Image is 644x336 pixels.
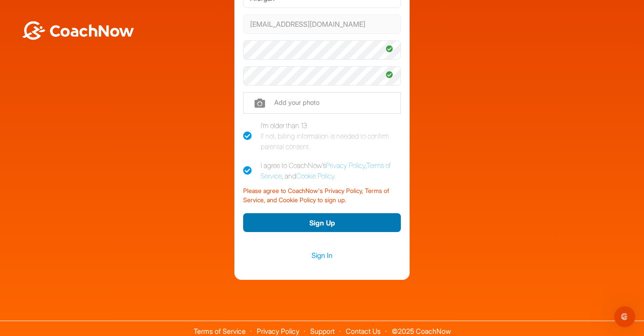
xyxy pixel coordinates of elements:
span: © 2025 CoachNow [387,321,455,335]
a: Support [310,327,335,336]
a: Sign In [243,250,401,261]
div: Please agree to CoachNow's Privacy Policy, Terms of Service, and Cookie Policy to sign up. [243,183,401,205]
label: I agree to CoachNow's , , and . [243,160,401,181]
iframe: Intercom live chat [614,306,635,327]
a: Terms of Service [261,161,391,180]
a: Contact Us [346,327,381,336]
div: I'm older than 13 [261,120,401,152]
img: BwLJSsUCoWCh5upNqxVrqldRgqLPVwmV24tXu5FoVAoFEpwwqQ3VIfuoInZCoVCoTD4vwADAC3ZFMkVEQFDAAAAAElFTkSuQmCC [21,21,135,40]
a: Terms of Service [194,327,246,336]
div: If not, billing information is needed to confirm parental consent. [261,131,401,152]
a: Privacy Policy [257,327,299,336]
input: Email [243,14,401,34]
a: Cookie Policy [296,172,334,180]
a: Privacy Policy [326,161,365,170]
button: Sign Up [243,213,401,232]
